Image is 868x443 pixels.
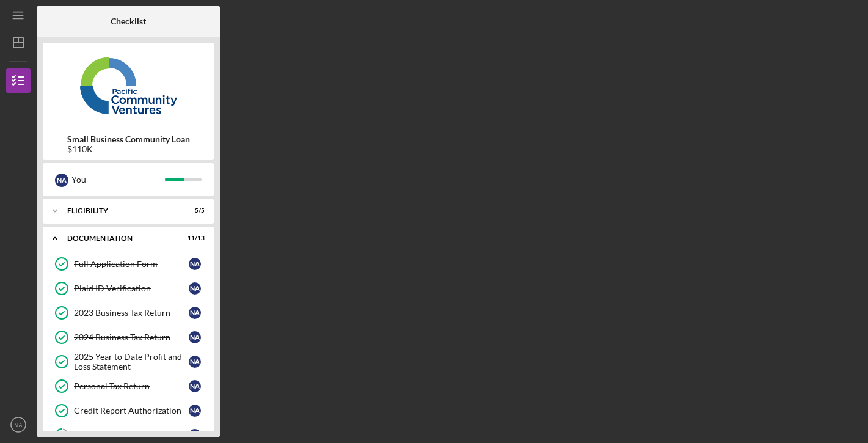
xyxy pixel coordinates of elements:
[71,169,165,190] div: You
[67,207,174,214] div: Eligibility
[189,331,201,343] div: N A
[183,207,205,214] div: 5 / 5
[49,276,208,301] a: Plaid ID VerificationNA
[74,284,189,293] div: Plaid ID Verification
[74,381,189,391] div: Personal Tax Return
[49,325,208,350] a: 2024 Business Tax ReturnNA
[189,307,201,319] div: N A
[67,144,190,154] div: $110K
[49,252,208,276] a: Full Application FormNA
[189,258,201,270] div: N A
[43,49,214,122] img: Product logo
[74,430,189,440] div: Personal Financial Statement
[189,282,201,295] div: N A
[55,174,68,187] div: N A
[74,308,189,318] div: 2023 Business Tax Return
[189,380,201,392] div: N A
[67,134,190,144] b: Small Business Community Loan
[189,429,201,441] div: N A
[189,405,201,417] div: N A
[74,406,189,416] div: Credit Report Authorization
[67,235,174,242] div: Documentation
[49,350,208,374] a: 2025 Year to Date Profit and Loss StatementNA
[183,235,205,242] div: 11 / 13
[49,398,208,423] a: Credit Report AuthorizationNA
[189,356,201,368] div: N A
[74,259,189,269] div: Full Application Form
[6,412,31,437] button: NA
[14,422,23,428] text: NA
[49,374,208,398] a: Personal Tax ReturnNA
[111,16,146,26] b: Checklist
[49,301,208,325] a: 2023 Business Tax ReturnNA
[74,352,189,372] div: 2025 Year to Date Profit and Loss Statement
[74,332,189,342] div: 2024 Business Tax Return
